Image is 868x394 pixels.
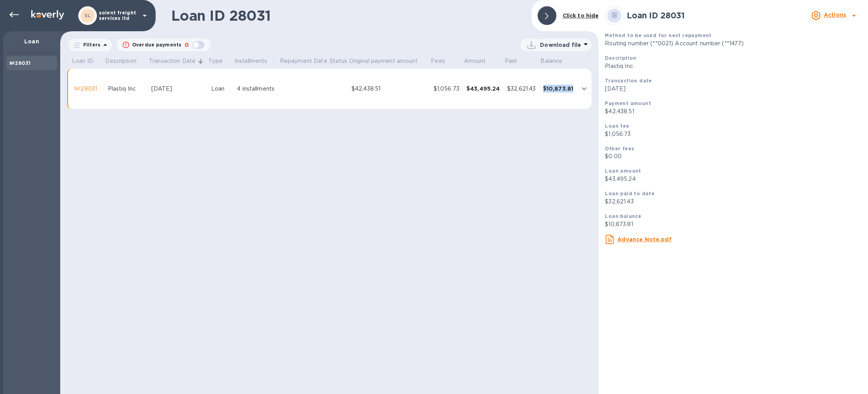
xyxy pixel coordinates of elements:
[72,57,103,65] span: Loan ID
[74,85,101,93] div: №28031
[507,85,537,93] div: $32,621.43
[349,57,428,65] span: Original payment amount
[72,57,93,65] p: Loan ID
[171,7,525,24] h1: Loan ID 28031
[108,85,145,93] div: Plastiq Inc
[605,62,862,70] p: Plastiq Inc
[543,85,574,93] div: $10,873.81
[208,57,233,65] span: Type
[9,37,54,45] p: Loan
[605,191,655,196] b: Loan paid to date
[605,85,862,93] p: [DATE]
[84,12,91,18] b: SL
[617,236,671,242] u: Advance Note.pdf
[605,168,641,174] b: Loan amount
[464,57,496,65] span: Amount
[237,85,276,93] div: 4 installments
[605,100,651,106] b: Payment amount
[185,41,189,49] p: 0
[824,12,846,18] b: Actions
[31,10,64,20] img: Logo
[540,57,562,65] p: Balance
[80,41,100,48] p: Filters
[211,85,231,93] div: Loan
[605,152,862,160] p: $0.00
[605,213,641,219] b: Loan balance
[9,60,30,66] b: №28031
[605,55,636,61] b: Description
[105,57,136,65] p: Description
[563,12,599,19] b: Click to hide
[352,85,427,93] div: $42,438.51
[605,39,862,48] p: Routing number (**0021) Account number (**1477)
[464,57,486,65] p: Amount
[330,57,347,65] p: Status
[605,32,711,38] b: Method to be used for next repayment
[605,123,629,129] b: Loan fee
[149,57,206,65] span: Transaction Date
[105,57,146,65] span: Description
[235,57,267,65] p: Installments
[132,41,181,48] p: Overdue payments
[540,57,572,65] span: Balance
[149,57,195,65] p: Transaction Date
[349,57,418,65] p: Original payment amount
[605,78,652,84] b: Transaction date
[627,11,685,20] b: Loan ID 28031
[540,41,581,49] p: Download file
[505,57,527,65] span: Paid
[466,85,501,93] div: $43,495.24
[280,57,327,65] p: Repayment Date
[578,83,590,94] button: expand row
[434,85,460,93] div: $1,056.73
[235,57,278,65] span: Installments
[605,146,634,152] b: Other fees
[605,198,862,206] p: $32,621.43
[208,57,222,65] p: Type
[431,57,445,65] p: Fees
[505,57,517,65] p: Paid
[151,85,204,93] div: [DATE]
[605,107,862,116] p: $42,438.51
[431,57,455,65] span: Fees
[117,39,211,51] button: Overdue payments0
[99,10,138,21] p: solent freight services ltd
[605,220,862,228] p: $10,873.81
[605,175,862,183] p: $43,495.24
[605,130,862,138] p: $1,056.73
